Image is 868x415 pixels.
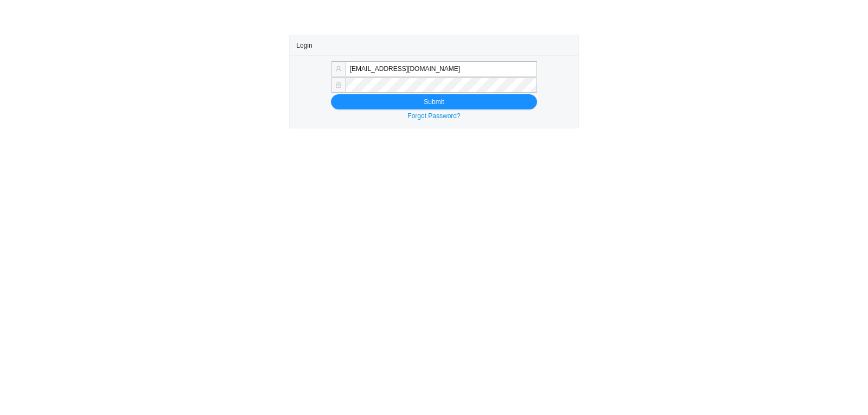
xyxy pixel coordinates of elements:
input: Email [346,61,537,76]
a: Forgot Password? [407,112,460,120]
span: Submit [424,96,444,107]
span: lock [335,82,342,88]
button: Submit [331,94,537,109]
div: Login [296,35,571,55]
span: user [335,66,342,72]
